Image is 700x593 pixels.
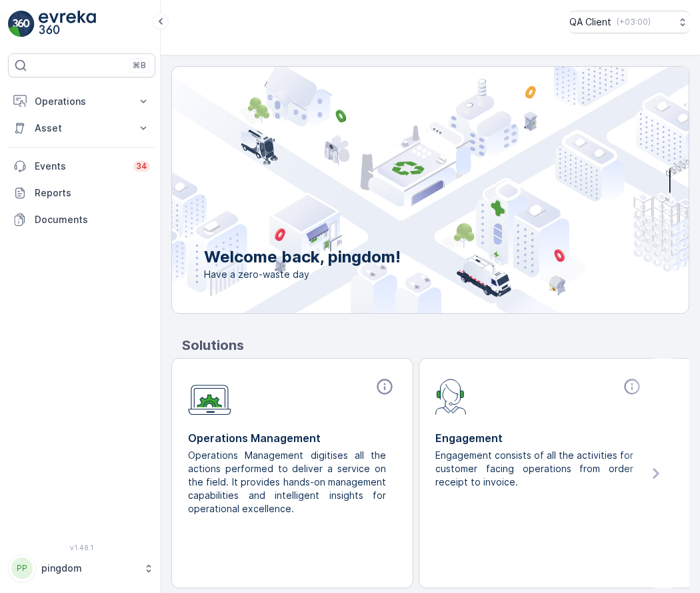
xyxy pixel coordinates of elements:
button: Asset [8,115,155,142]
button: Operations [8,88,155,115]
a: Events34 [8,153,155,180]
img: logo_light-DOdMpM7g.png [39,11,96,37]
p: Operations Management [188,430,397,446]
button: QA Client(+03:00) [569,11,689,33]
p: Engagement consists of all the activities for customer facing operations from order receipt to in... [435,449,633,489]
p: Documents [35,213,150,226]
p: Engagement [435,430,644,446]
p: Operations [35,95,129,108]
div: PP [11,558,33,579]
p: Solutions [182,335,689,355]
span: v 1.48.1 [8,544,155,552]
p: pingdom [41,562,137,575]
p: ( +03:00 ) [617,17,651,27]
p: 34 [136,161,147,172]
p: QA Client [569,15,611,29]
img: module-icon [435,377,467,415]
p: Operations Management digitises all the actions performed to deliver a service on the field. It p... [188,449,386,516]
a: Reports [8,180,155,206]
span: Have a zero-waste day [204,268,401,281]
p: Asset [35,122,129,135]
img: logo [8,11,35,37]
p: Events [35,160,125,173]
img: city illustration [112,67,689,313]
p: Welcome back, pingdom! [204,246,401,268]
button: PPpingdom [8,554,155,582]
p: Reports [35,186,150,200]
p: ⌘B [133,60,146,71]
img: module-icon [188,377,231,415]
a: Documents [8,206,155,233]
